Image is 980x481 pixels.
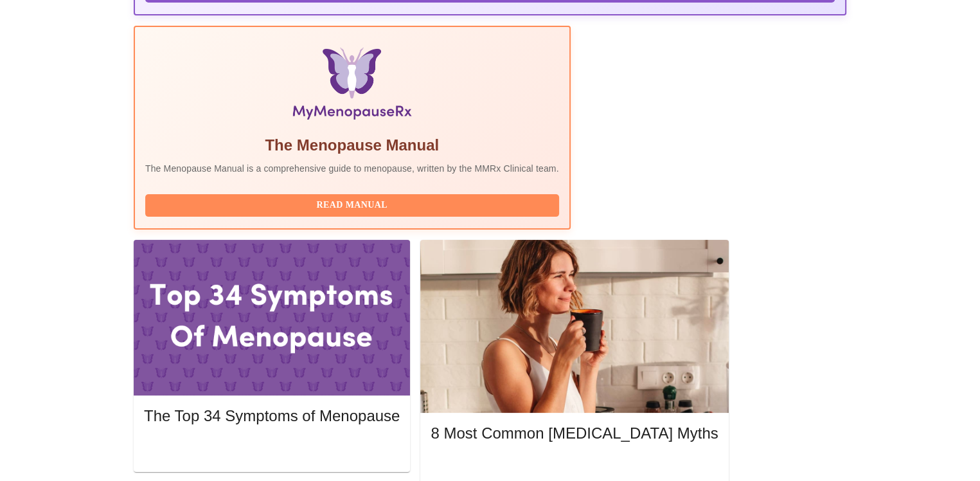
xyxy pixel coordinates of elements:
h5: The Menopause Manual [145,135,559,156]
h5: 8 Most Common [MEDICAL_DATA] Myths [431,423,718,444]
a: Read Manual [145,199,562,210]
span: Read Manual [158,197,546,213]
a: Read More [144,442,403,453]
span: Read More [157,441,387,457]
span: Read More [443,459,705,475]
img: Menopause Manual [211,48,493,125]
button: Read More [431,456,718,478]
button: Read More [144,438,400,460]
p: The Menopause Manual is a comprehensive guide to menopause, written by the MMRx Clinical team. [145,162,559,175]
a: Read More [431,460,721,471]
h5: The Top 34 Symptoms of Menopause [144,406,400,426]
button: Read Manual [145,194,559,217]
